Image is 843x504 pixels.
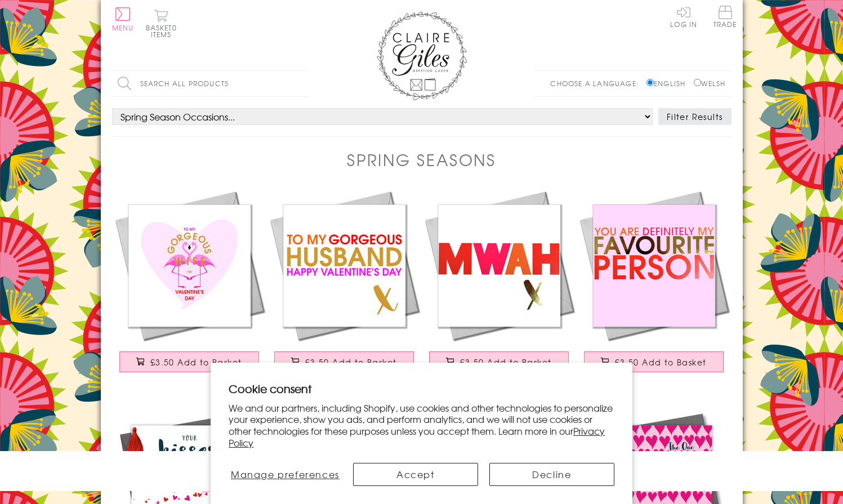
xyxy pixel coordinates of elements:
[615,356,707,368] span: £3.50 Add to Basket
[229,463,341,486] button: Manage preferences
[460,356,552,368] span: £3.50 Add to Basket
[150,356,242,368] span: £3.50 Add to Basket
[267,188,422,343] img: Valentines Day Card, Gorgeous Husband, text foiled in shiny gold
[146,9,177,38] button: Basket0 items
[584,351,724,372] button: £3.50 Add to Basket
[550,78,644,88] p: Choose a language:
[658,108,732,125] button: Filter Results
[422,188,577,343] img: Valentines Day Card, MWAH, Kiss, text foiled in shiny gold
[670,6,697,28] a: Log In
[422,188,577,383] a: Valentines Day Card, MWAH, Kiss, text foiled in shiny gold £3.50 Add to Basket
[229,424,605,449] a: Privacy Policy
[112,23,134,33] span: Menu
[713,6,737,30] a: Trade
[229,402,614,449] p: We and our partners, including Shopify, use cookies and other technologies to personalize your ex...
[353,463,478,486] button: Accept
[112,188,267,343] img: Valentines Day Card, Wife, Flamingo heart, text foiled in shiny gold
[112,188,267,383] a: Valentines Day Card, Wife, Flamingo heart, text foiled in shiny gold £3.50 Add to Basket
[694,79,701,86] input: Welsh
[305,356,397,368] span: £3.50 Add to Basket
[577,188,732,383] a: Valentines Day Card, You're my Favourite, text foiled in shiny gold £3.50 Add to Basket
[298,71,309,96] input: Search
[577,188,732,343] img: Valentines Day Card, You're my Favourite, text foiled in shiny gold
[151,23,177,39] span: 0 items
[112,71,309,96] input: Search all products
[229,381,614,396] h2: Cookie consent
[347,148,496,171] h1: Spring Seasons
[377,11,467,100] img: Claire Giles Greetings Cards
[646,79,654,86] input: English
[489,463,614,486] button: Decline
[646,78,691,88] label: English
[694,78,726,88] label: Welsh
[267,188,422,383] a: Valentines Day Card, Gorgeous Husband, text foiled in shiny gold £3.50 Add to Basket
[231,467,340,481] span: Manage preferences
[274,351,414,372] button: £3.50 Add to Basket
[112,7,134,31] button: Menu
[119,351,259,372] button: £3.50 Add to Basket
[713,6,737,28] span: Trade
[429,351,569,372] button: £3.50 Add to Basket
